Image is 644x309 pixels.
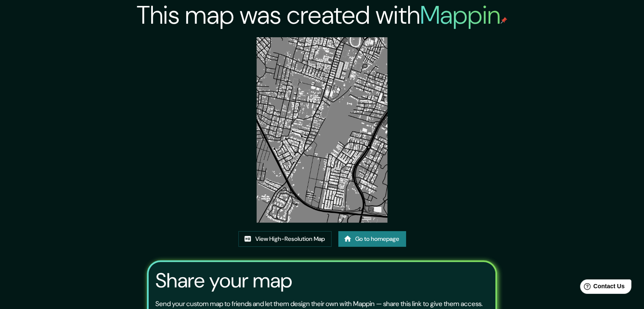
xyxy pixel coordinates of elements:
a: View High-Resolution Map [238,231,332,247]
h3: Share your map [155,269,292,292]
p: Send your custom map to friends and let them design their own with Mappin — share this link to gi... [155,299,483,309]
a: Go to homepage [338,231,406,247]
iframe: Help widget launcher [569,276,635,300]
img: created-map [257,37,388,223]
img: mappin-pin [500,17,507,24]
